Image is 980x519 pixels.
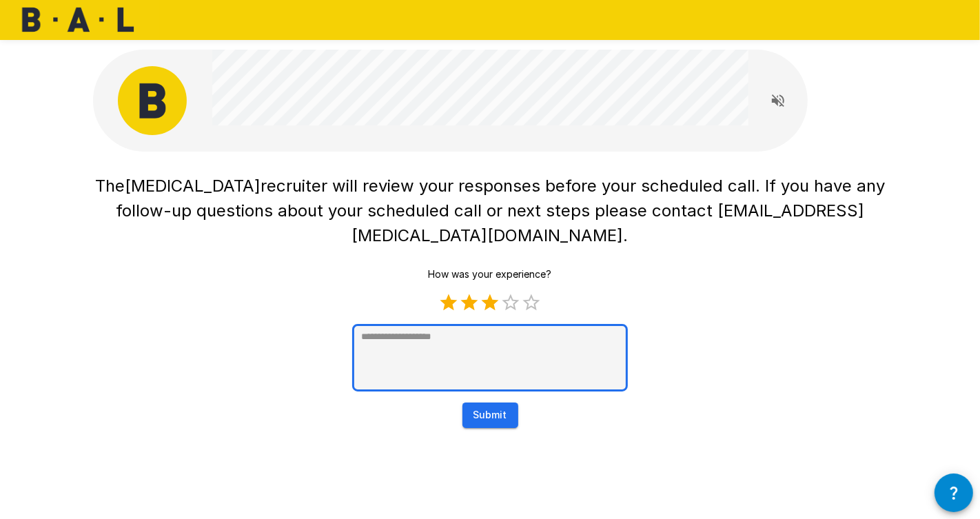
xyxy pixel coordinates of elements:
[429,267,552,281] p: How was your experience?
[462,403,518,428] button: Submit
[764,87,792,114] button: Read questions aloud
[118,66,187,135] img: bal_avatar.png
[95,176,125,196] span: The
[116,176,890,245] span: recruiter will review your responses before your scheduled call. If you have any follow-up questi...
[125,176,261,196] span: [MEDICAL_DATA]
